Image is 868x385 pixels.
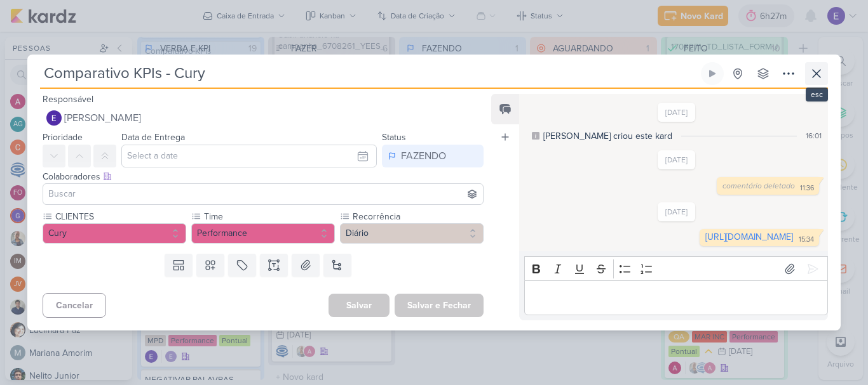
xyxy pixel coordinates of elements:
label: Time [203,210,335,223]
button: [PERSON_NAME] [43,107,484,129]
div: Editor editing area: main [524,280,828,315]
input: Buscar [46,186,480,202]
button: Cancelar [43,293,106,318]
div: 16:01 [806,130,822,141]
label: CLIENTES [54,210,186,223]
label: Responsável [43,94,93,105]
label: Recorrência [351,210,484,223]
div: 11:36 [800,183,814,193]
button: Diário [340,223,484,244]
a: [URL][DOMAIN_NAME] [705,232,793,242]
div: FAZENDO [401,148,446,164]
input: Kard Sem Título [40,62,698,85]
div: Ligar relógio [707,69,717,79]
div: 15:34 [799,235,814,245]
div: Editor toolbar [524,256,828,281]
button: Cury [43,223,186,244]
img: Eduardo Quaresma [46,110,62,126]
div: esc [806,88,828,101]
input: Select a date [121,145,377,167]
span: comentário deletado [722,181,795,190]
button: Performance [191,223,335,244]
label: Status [382,132,406,143]
label: Prioridade [43,132,83,143]
span: [PERSON_NAME] [64,110,141,126]
div: [PERSON_NAME] criou este kard [543,129,672,143]
label: Data de Entrega [121,132,185,143]
button: FAZENDO [382,145,484,167]
div: Colaboradores [43,170,484,183]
